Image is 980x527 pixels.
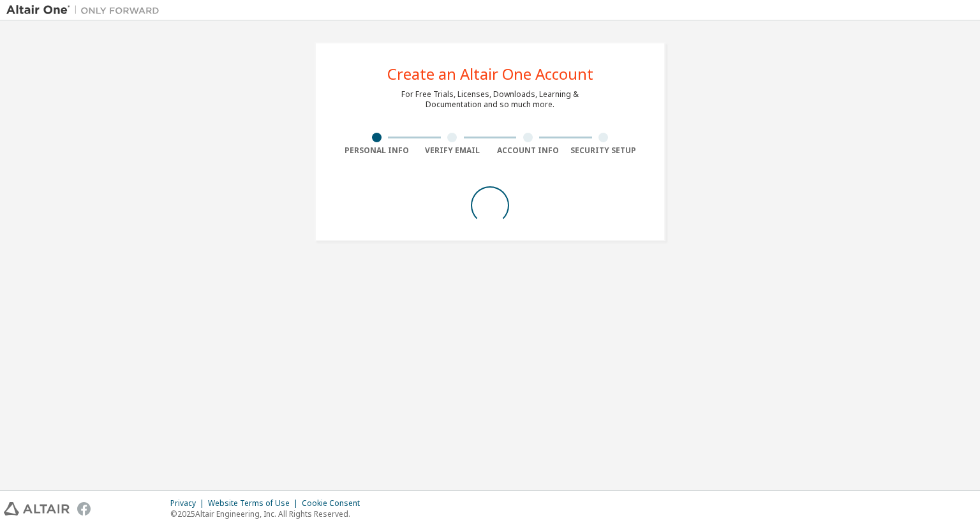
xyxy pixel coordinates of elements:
div: For Free Trials, Licenses, Downloads, Learning & Documentation and so much more. [401,89,579,110]
img: altair_logo.svg [4,502,70,516]
p: © 2025 Altair Engineering, Inc. All Rights Reserved. [170,508,367,519]
div: Personal Info [339,145,415,156]
div: Account Info [490,145,566,156]
img: facebook.svg [77,502,91,516]
div: Website Terms of Use [208,498,302,508]
div: Create an Altair One Account [387,66,593,82]
div: Verify Email [415,145,491,156]
div: Privacy [170,498,208,508]
img: Altair One [6,4,166,17]
div: Cookie Consent [302,498,367,508]
div: Security Setup [566,145,642,156]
